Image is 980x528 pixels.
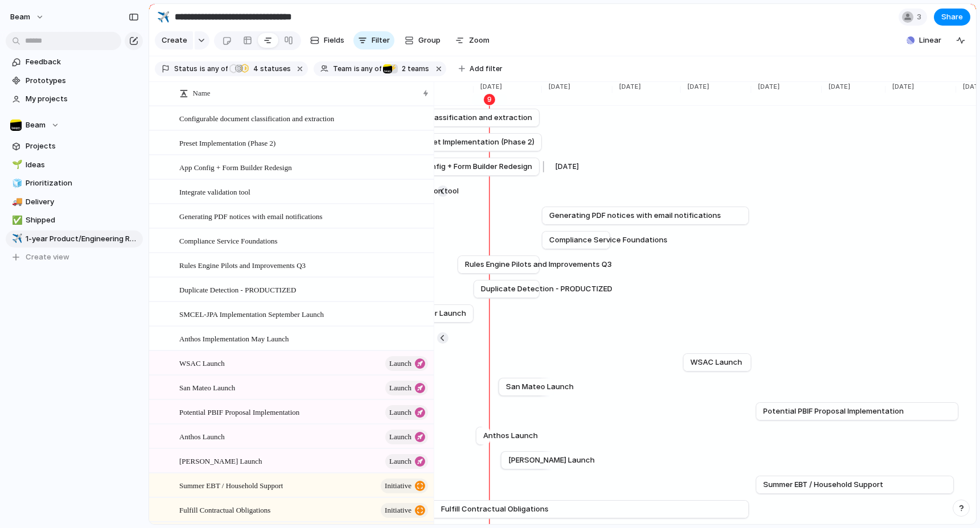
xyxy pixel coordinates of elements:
span: launch [389,380,411,396]
button: launch [385,454,428,469]
span: App Config + Form Builder Redesign [179,160,292,174]
span: Preset Implementation (Phase 2) [179,136,275,149]
span: Add filter [470,64,503,74]
span: Potential PBIF Proposal Implementation [179,405,299,418]
span: WSAC Launch [179,356,225,369]
button: Zoom [451,31,494,49]
span: Filter [372,35,390,46]
span: Create [162,35,187,46]
span: Compliance Service Foundations [179,234,278,247]
a: WSAC Launch [690,354,744,371]
button: ✅ [10,214,22,226]
span: Beam [10,11,30,23]
span: My projects [26,93,139,105]
div: ✈️ [12,232,20,245]
span: launch [389,356,411,372]
span: [DATE] [751,82,783,92]
button: launch [385,405,428,420]
span: Duplicate Detection - PRODUCTIZED [179,283,296,296]
span: Status [174,64,197,74]
a: Potential PBIF Proposal Implementation [763,403,951,420]
span: Generating PDF notices with email notifications [549,210,721,221]
a: 🌱Ideas [6,156,143,174]
span: [DATE] [681,82,713,92]
span: launch [389,453,411,469]
span: Compliance Service Foundations [549,234,668,246]
span: statuses [250,64,291,74]
span: is [354,64,360,74]
button: initiative [381,503,428,518]
div: 🌱 [12,158,20,171]
span: [DATE] [542,82,574,92]
span: initiative [385,502,411,518]
button: Create view [6,249,143,266]
div: 9 [484,94,495,105]
a: ✈️1-year Product/Engineering Roadmap [6,230,143,247]
span: [DATE] [886,82,917,92]
span: Integrate validation tool [179,185,250,198]
span: San Mateo Launch [179,381,235,394]
button: isany of [352,63,384,75]
span: Feedback [26,56,139,68]
button: 🚚 [10,196,22,208]
span: 4 [250,64,260,73]
span: Anthos Launch [179,430,225,443]
a: [PERSON_NAME] Launch [508,452,548,469]
button: ⚡2 teams [382,63,431,75]
button: Create [155,31,193,49]
button: Filter [353,31,394,49]
button: launch [385,430,428,444]
button: 🧊 [10,178,22,189]
a: Projects [6,138,143,155]
div: ✈️ [157,9,170,24]
a: Duplicate Detection - PRODUCTIZED [481,280,532,298]
span: Generating PDF notices with email notifications [179,209,323,222]
a: ✅Shipped [6,212,143,229]
span: Linear [919,35,941,46]
button: Beam [5,8,50,26]
span: any of [360,64,382,74]
span: Create view [26,251,69,263]
span: initiative [385,478,411,494]
span: any of [205,64,228,74]
button: launch [385,381,428,395]
span: [PERSON_NAME] Launch [508,455,595,466]
button: isany of [197,63,230,75]
a: Prototypes [6,72,143,89]
a: Preset Implementation (Phase 2) [342,134,534,151]
span: Team [333,64,352,74]
span: Beam [26,119,46,131]
span: [DATE] [612,82,644,92]
span: WSAC Launch [690,357,742,368]
a: Rules Engine Pilots and Improvements Q3 [465,256,532,273]
button: launch [385,356,428,371]
a: Feedback [6,53,143,71]
button: Beam [6,117,143,134]
span: Ideas [26,159,139,171]
span: Potential PBIF Proposal Implementation [763,406,904,417]
span: Delivery [26,196,139,208]
div: 🧊 [12,177,20,190]
span: teams [398,64,429,74]
span: launch [389,405,411,420]
div: ✅ [12,214,20,227]
a: San Mateo Launch [506,378,546,395]
span: Rules Engine Pilots and Improvements Q3 [465,259,612,270]
span: Rules Engine Pilots and Improvements Q3 [179,258,306,271]
span: launch [389,429,411,445]
button: initiative [381,478,428,493]
button: 🌱 [10,159,22,171]
span: is [200,64,205,74]
span: SMCEL-JPA Implementation September Launch [179,307,324,320]
span: Fulfill Contractual Obligations [179,503,270,516]
span: Fields [324,35,344,46]
button: ✈️ [154,8,172,26]
button: 4 statuses [229,63,293,75]
div: [DATE] [545,161,592,172]
button: Linear [902,32,946,49]
span: Zoom [469,35,489,46]
span: Shipped [26,214,139,226]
